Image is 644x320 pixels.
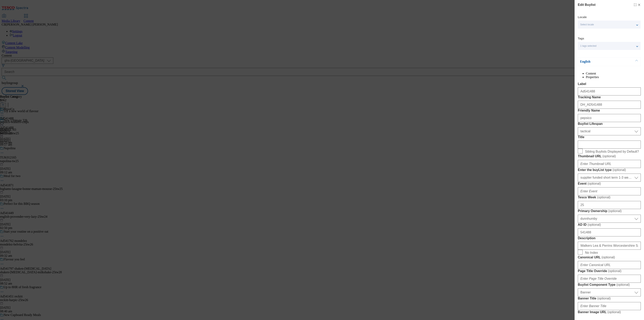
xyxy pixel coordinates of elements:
[578,261,641,269] input: Enter Canonical URL
[616,283,630,286] span: ( optional )
[578,223,641,227] label: AD ID
[578,37,584,40] label: Tags
[580,23,594,26] span: Select locale
[585,150,639,153] span: Sibling Buylists Displayed by Default?
[578,109,641,112] label: Friendly Name
[578,168,641,172] label: Enter the buyList type
[602,154,616,158] span: ( optional )
[578,236,641,240] label: Description
[597,196,610,199] span: ( optional )
[578,275,641,283] input: Enter Page Title Override
[602,256,615,259] span: ( optional )
[578,302,641,310] input: Enter Banner Title
[578,296,641,300] label: Banner Title
[597,297,611,300] span: ( optional )
[578,269,641,273] label: Page Title Override
[578,242,641,250] input: Enter Description
[578,255,641,259] label: Canonical URL
[578,154,641,158] label: Thumbnail URL
[578,209,641,213] label: Primary Ownership
[578,21,641,29] button: Select locale
[578,114,641,122] input: Enter Friendly Name
[578,201,641,209] input: Enter Tesco Week
[578,195,641,199] label: Tesco Week
[580,45,597,48] span: 1 tags selected
[580,60,622,64] p: English
[578,283,641,287] label: Buylist Component Type
[586,75,641,79] li: Properties
[578,141,641,149] input: Enter Title
[578,16,587,18] label: Locale
[578,228,641,236] input: Enter AD ID
[578,95,641,99] label: Tracking Name
[608,209,622,213] span: ( optional )
[585,251,598,255] span: No Index
[587,182,601,185] span: ( optional )
[586,72,641,75] li: Content
[587,223,601,226] span: ( optional )
[608,269,621,273] span: ( optional )
[607,310,621,314] span: ( optional )
[578,182,641,186] label: Event
[578,82,641,86] label: Label
[578,310,641,314] label: Banner Image URL
[578,187,641,195] input: Enter Event
[578,101,641,109] input: Enter Tracking Name
[578,160,641,168] input: Enter Thumbnail URL
[578,2,595,7] h4: Edit Buylist
[578,135,641,139] label: Title
[578,42,641,50] button: 1 tags selected
[612,168,626,172] span: ( optional )
[578,87,641,95] input: Enter Label
[578,122,641,126] label: Buylist Lifespan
